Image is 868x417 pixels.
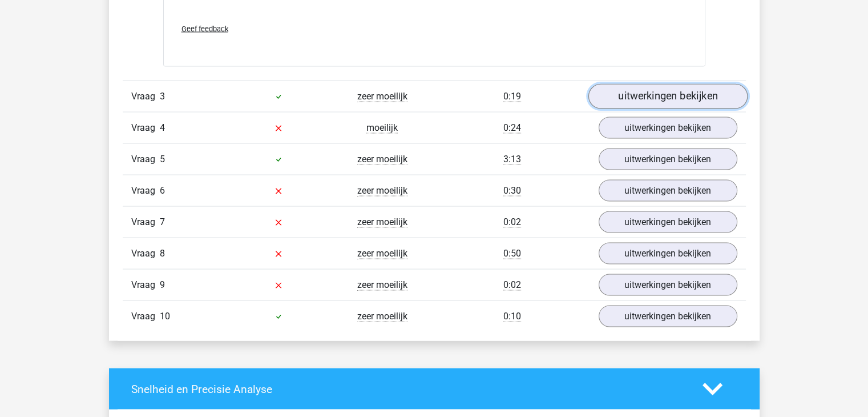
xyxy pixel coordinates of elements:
a: uitwerkingen bekijken [599,149,737,170]
span: 7 [160,216,165,227]
span: moeilijk [366,122,398,134]
span: Vraag [131,215,160,229]
span: zeer moeilijk [357,154,407,165]
span: 9 [160,279,165,290]
span: 0:24 [503,122,521,134]
a: uitwerkingen bekijken [599,243,737,264]
span: Vraag [131,153,160,166]
a: uitwerkingen bekijken [599,211,737,233]
span: 0:50 [503,248,521,259]
span: 0:02 [503,279,521,291]
span: zeer moeilijk [357,216,407,228]
span: 0:19 [503,91,521,102]
span: 4 [160,122,165,133]
a: uitwerkingen bekijken [599,180,737,202]
span: Vraag [131,310,160,323]
span: Vraag [131,278,160,292]
span: Geef feedback [181,25,228,33]
span: zeer moeilijk [357,311,407,322]
a: uitwerkingen bekijken [588,85,747,110]
a: uitwerkingen bekijken [599,306,737,327]
span: Vraag [131,121,160,135]
span: 3 [160,91,165,102]
span: zeer moeilijk [357,91,407,102]
span: 0:30 [503,185,521,197]
span: zeer moeilijk [357,248,407,259]
span: 0:02 [503,216,521,228]
span: 6 [160,185,165,196]
span: 3:13 [503,154,521,165]
h4: Snelheid en Precisie Analyse [131,383,685,396]
span: Vraag [131,247,160,260]
span: 0:10 [503,311,521,322]
span: 5 [160,154,165,165]
span: 10 [160,311,170,322]
span: 8 [160,248,165,259]
span: Vraag [131,90,160,103]
a: uitwerkingen bekijken [599,274,737,296]
span: zeer moeilijk [357,185,407,197]
span: Vraag [131,184,160,198]
a: uitwerkingen bekijken [599,117,737,139]
span: zeer moeilijk [357,279,407,291]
